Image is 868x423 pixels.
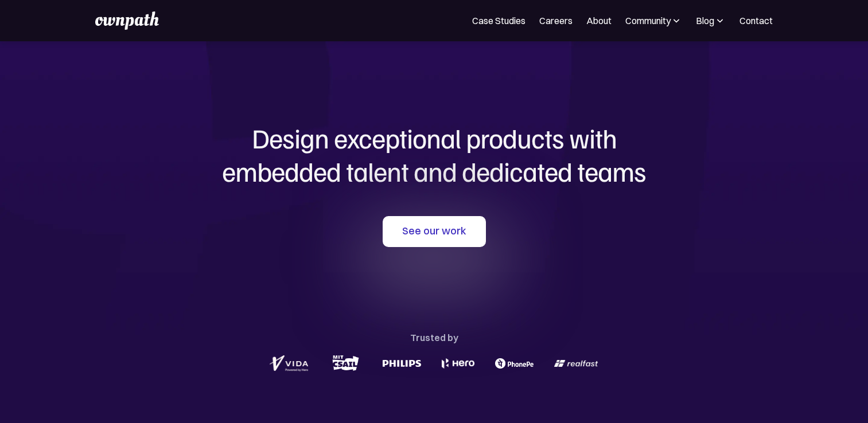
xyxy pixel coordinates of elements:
a: Contact [739,14,773,28]
div: Community [625,14,682,28]
div: Trusted by [410,330,458,346]
div: Blog [696,14,726,28]
a: About [586,14,612,28]
a: Careers [539,14,573,28]
a: See our work [383,216,486,247]
div: Blog [696,14,714,28]
div: Community [625,14,671,28]
a: Case Studies [472,14,526,28]
h1: Design exceptional products with embedded talent and dedicated teams [159,122,710,187]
